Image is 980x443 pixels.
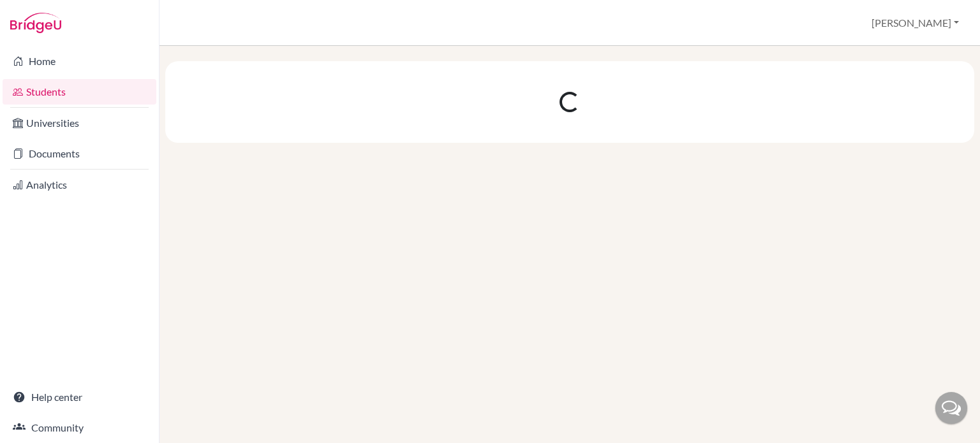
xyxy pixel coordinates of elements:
button: [PERSON_NAME] [866,11,965,35]
a: Home [3,48,156,74]
a: Community [3,415,156,440]
img: Bridge-U [10,13,61,33]
span: Help [29,9,55,20]
a: Universities [3,110,156,136]
a: Help center [3,384,156,410]
a: Students [3,79,156,105]
a: Analytics [3,172,156,198]
a: Documents [3,141,156,166]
